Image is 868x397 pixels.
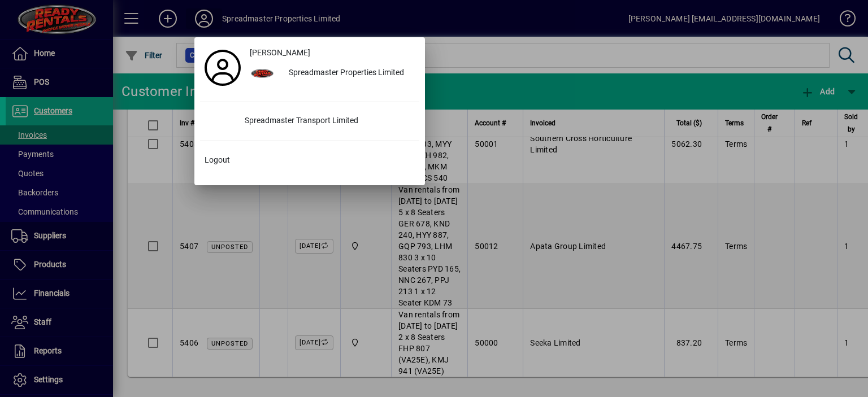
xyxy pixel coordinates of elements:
[200,150,419,171] button: Logout
[200,58,245,78] a: Profile
[250,47,310,59] span: [PERSON_NAME]
[200,111,419,132] button: Spreadmaster Transport Limited
[280,63,419,84] div: Spreadmaster Properties Limited
[245,63,419,84] button: Spreadmaster Properties Limited
[245,43,419,63] a: [PERSON_NAME]
[236,111,419,132] div: Spreadmaster Transport Limited
[205,154,230,166] span: Logout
